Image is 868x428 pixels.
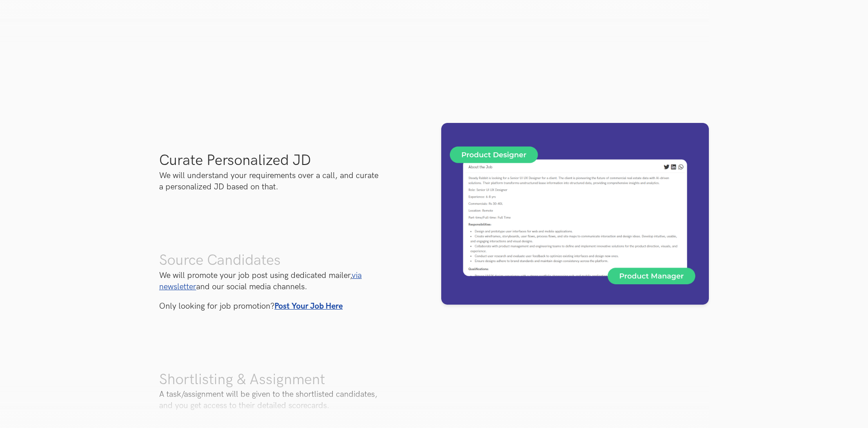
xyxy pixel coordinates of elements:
a: Post Your Job Here [274,301,343,311]
h3: Curate Personalized JD [159,152,380,170]
a: via newsletter [159,271,362,292]
h3: Source Candidates [159,252,380,270]
p: We will promote your job post using dedicated mailer, and our social media channels. [159,270,380,292]
p: Only looking for job promotion? [159,301,380,312]
h3: Shortlisting & Assignment [159,372,380,389]
p: We will understand your requirements over a call, and curate a personalized JD based on that. [159,170,380,193]
p: A task/assignment will be given to the shortlisted candidates, and you get access to their detail... [159,389,380,411]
